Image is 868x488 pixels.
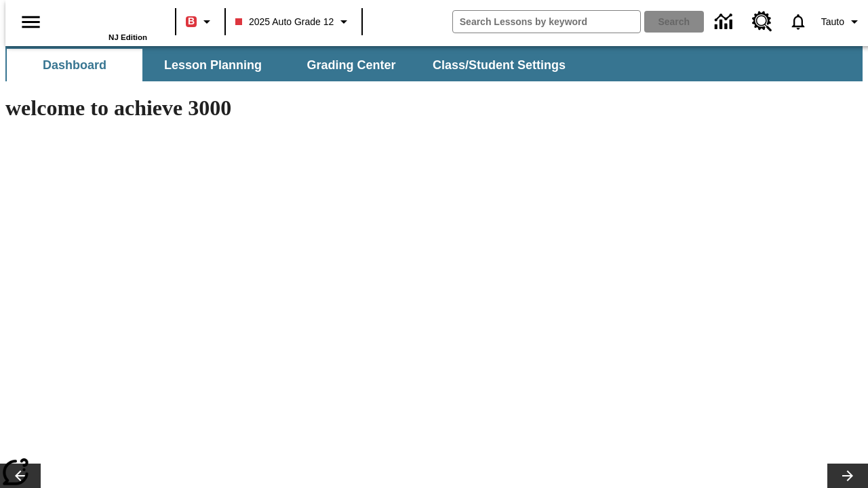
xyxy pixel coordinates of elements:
[188,13,195,30] span: B
[5,46,863,81] div: SubNavbar
[235,15,334,29] span: 2025 Auto Grade 12
[283,49,419,81] button: Grading Center
[821,15,844,29] span: Tauto
[180,9,220,34] button: Boost Class color is red. Change class color
[59,5,147,41] div: Home
[707,3,744,41] a: Data Center
[59,6,147,33] a: Home
[5,49,578,81] div: SubNavbar
[5,96,591,121] h1: welcome to achieve 3000
[145,49,281,81] button: Lesson Planning
[816,9,868,34] button: Profile/Settings
[453,11,640,33] input: search field
[108,33,147,41] span: NJ Edition
[781,4,816,39] a: Notifications
[7,49,142,81] button: Dashboard
[744,3,781,40] a: Resource Center, Will open in new tab
[422,49,576,81] button: Class/Student Settings
[827,464,868,488] button: Lesson carousel, Next
[11,2,51,42] button: Open side menu
[230,9,357,34] button: Class: 2025 Auto Grade 12, Select your class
